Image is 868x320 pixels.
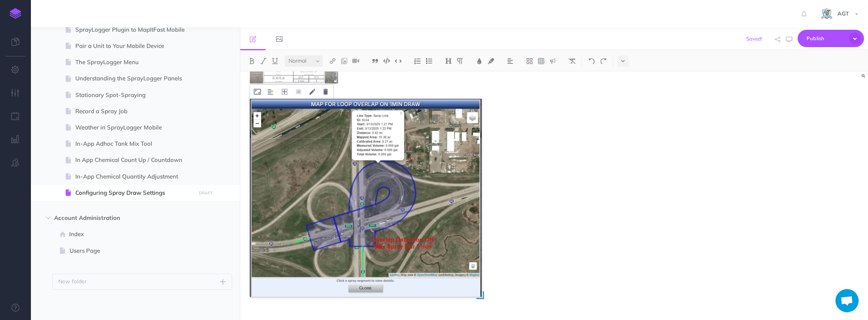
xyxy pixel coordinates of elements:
img: Underline button [272,58,279,64]
img: Clear styles button [569,58,576,64]
span: In-App Adhoc Tank Mix Tool [75,139,194,148]
img: Headings dropdown button [445,58,452,64]
span: Account Administration [54,213,184,223]
img: Add video button [352,58,359,64]
span: In App Chemical Count Up / Countdown [75,155,194,165]
span: Record a Spray Job [75,107,194,116]
img: logo-mark.svg [10,8,21,19]
span: Pair a Unit to Your Mobile Device [75,41,194,51]
img: Text background color button [488,58,494,64]
p: New folder [58,277,87,286]
span: The SprayLogger Menu [75,58,194,67]
img: Unordered list button [426,58,433,64]
button: New folder [52,274,232,290]
button: DRAFT [196,189,216,197]
span: Saved! [746,36,762,42]
span: In-App Chemical Quantity Adjustment [75,172,194,181]
img: Alignment dropdown menu button [268,89,273,95]
span: Index [69,230,194,239]
img: Redo [600,58,607,64]
img: Callout dropdown menu button [549,58,556,64]
span: SprayLogger Plugin to MapItFast Mobile [75,25,194,34]
img: iCxL6hB4gPtK36lnwjqkK90dLekSAv8p9JC67nPZ.png [820,7,834,21]
img: Blockquote button [372,58,379,64]
img: Inline code button [395,58,402,64]
span: Weather in SprayLogger Mobile [75,123,194,132]
span: Publish [807,32,845,44]
span: Configuring Spray Draw Settings [75,188,194,197]
img: Link button [329,58,336,64]
span: Stationary Spot-Spraying [75,90,194,100]
span: Understanding the SprayLogger Panels [75,74,194,83]
img: Ordered list button [414,58,421,64]
img: Code block button [383,58,390,64]
img: Create table button [538,58,545,64]
img: Paragraph button [457,58,464,64]
span: AGT [834,10,853,17]
button: Publish [798,30,864,47]
img: Italic button [260,58,267,64]
img: Undo [588,58,595,64]
img: Bold button [248,58,255,64]
small: DRAFT [199,191,212,196]
img: Alignment dropdown menu button [507,58,514,64]
span: Users Page [70,246,194,255]
img: Add image button [341,58,348,64]
a: Open chat [836,289,859,312]
img: wrCA98x8ciTJSG3zLChw.png [250,99,482,297]
img: Text color button [476,58,483,64]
